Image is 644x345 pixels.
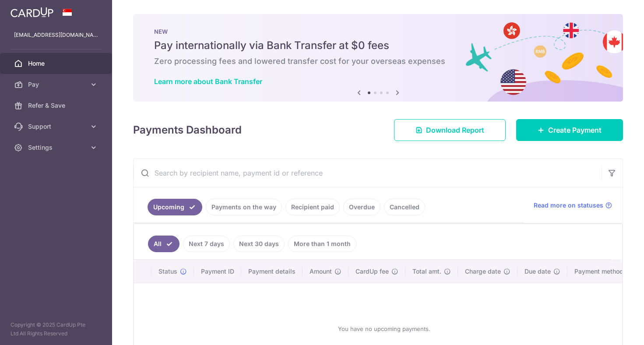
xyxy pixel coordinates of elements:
[310,267,332,276] span: Amount
[394,119,506,141] a: Download Report
[412,267,441,276] span: Total amt.
[206,199,282,215] a: Payments on the way
[384,199,425,215] a: Cancelled
[154,77,262,86] a: Learn more about Bank Transfer
[534,201,612,210] a: Read more on statuses
[343,199,380,215] a: Overdue
[288,236,356,252] a: More than 1 month
[548,125,602,135] span: Create Payment
[355,267,389,276] span: CardUp fee
[183,236,230,252] a: Next 7 days
[28,59,86,68] span: Home
[148,236,179,252] a: All
[516,119,623,141] a: Create Payment
[133,122,242,138] h4: Payments Dashboard
[154,56,602,67] h6: Zero processing fees and lowered transfer cost for your overseas expenses
[14,31,98,39] p: [EMAIL_ADDRESS][DOMAIN_NAME]
[28,122,86,131] span: Support
[28,143,86,152] span: Settings
[134,159,602,187] input: Search by recipient name, payment id or reference
[241,260,303,283] th: Payment details
[158,267,177,276] span: Status
[28,80,86,89] span: Pay
[11,7,53,18] img: CardUp
[285,199,340,215] a: Recipient paid
[133,14,623,102] img: Bank transfer banner
[465,267,501,276] span: Charge date
[194,260,241,283] th: Payment ID
[426,125,484,135] span: Download Report
[567,260,634,283] th: Payment method
[154,28,602,35] p: NEW
[534,201,603,210] span: Read more on statuses
[154,39,602,53] h5: Pay internationally via Bank Transfer at $0 fees
[233,236,285,252] a: Next 30 days
[28,101,86,110] span: Refer & Save
[148,199,202,215] a: Upcoming
[524,267,551,276] span: Due date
